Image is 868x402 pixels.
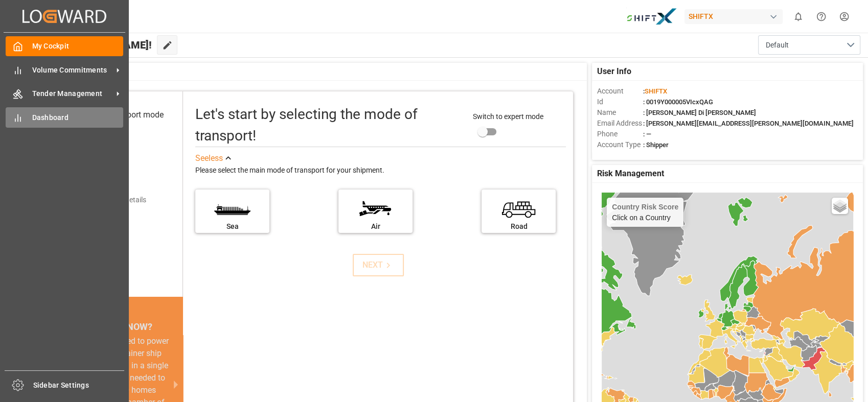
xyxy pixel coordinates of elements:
div: NEXT [362,259,394,271]
span: Id [597,97,643,107]
span: : [PERSON_NAME][EMAIL_ADDRESS][PERSON_NAME][DOMAIN_NAME] [643,120,854,127]
span: SHIFTX [645,87,667,95]
span: Name [597,107,643,118]
span: Email Address [597,118,643,129]
button: SHIFTX [684,7,787,26]
span: Dashboard [32,112,124,123]
div: Click on a Country [612,203,678,222]
div: Air [344,221,407,232]
div: Please select the main mode of transport for your shipment. [195,164,566,177]
span: Account Type [597,139,643,150]
span: Default [766,40,789,51]
span: Switch to expert mode [473,112,543,121]
span: Risk Management [597,168,664,180]
img: Bildschirmfoto%202024-11-13%20um%2009.31.44.png_1731487080.png [626,8,677,26]
span: Volume Commitments [32,65,113,76]
a: Layers [832,198,848,214]
h4: Country Risk Score [612,203,678,211]
button: open menu [758,35,860,55]
span: Tender Management [32,88,113,99]
span: Account [597,86,643,97]
span: : — [643,130,651,138]
button: NEXT [353,254,404,276]
span: User Info [597,65,631,78]
div: Let's start by selecting the mode of transport! [195,104,463,147]
span: : Shipper [643,141,669,149]
div: Sea [200,221,264,232]
span: : [643,87,667,95]
button: Help Center [810,5,833,28]
div: SHIFTX [684,9,783,24]
div: Add shipping details [82,195,146,205]
span: Phone [597,129,643,139]
div: Road [487,221,551,232]
a: Dashboard [6,107,123,127]
span: : [PERSON_NAME] Di [PERSON_NAME] [643,109,756,116]
span: My Cockpit [32,41,124,52]
a: My Cockpit [6,36,123,56]
button: show 0 new notifications [787,5,810,28]
span: : 0019Y000005VIcxQAG [643,98,713,106]
div: See less [195,152,223,164]
span: Sidebar Settings [33,380,125,391]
